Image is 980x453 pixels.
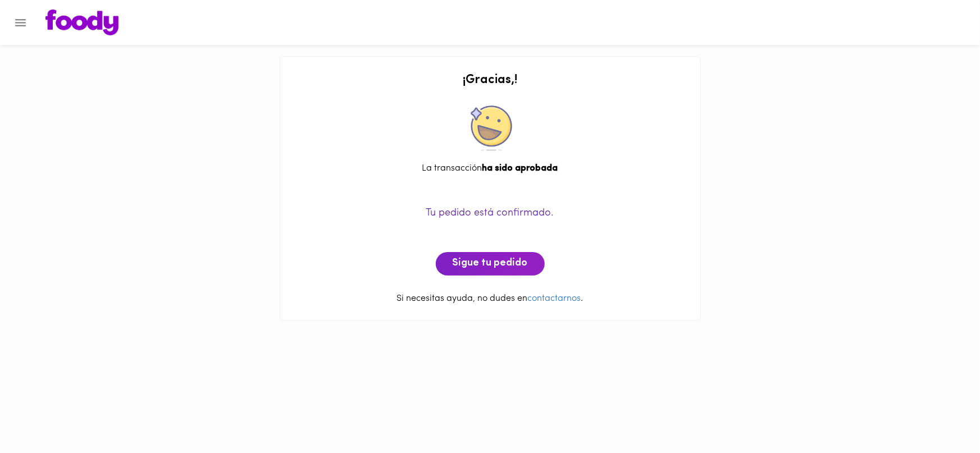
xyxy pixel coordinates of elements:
b: ha sido aprobada [482,164,558,173]
img: logo.png [45,10,118,35]
a: contactarnos [528,294,581,303]
p: Si necesitas ayuda, no dudes en . [291,292,689,305]
span: Tu pedido está confirmado. [426,208,554,218]
img: approved.png [468,106,513,151]
button: Sigue tu pedido [436,252,545,276]
button: Menu [7,9,34,36]
span: Sigue tu pedido [453,258,528,270]
div: La transacción [291,162,689,175]
h2: ¡ Gracias , ! [291,74,689,87]
iframe: Messagebird Livechat Widget [915,388,969,442]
